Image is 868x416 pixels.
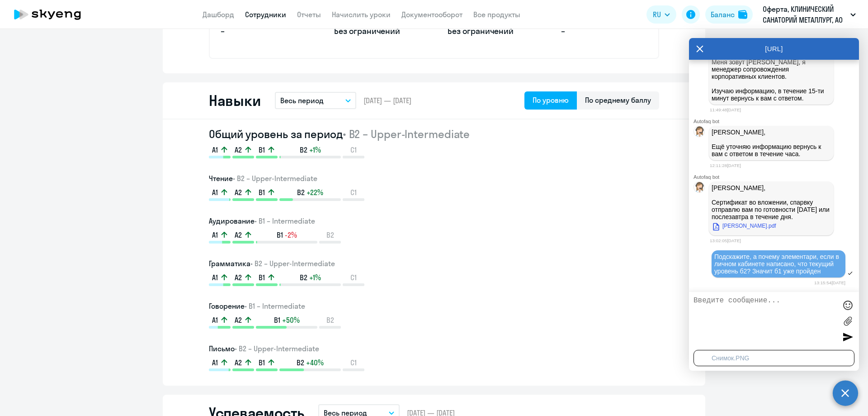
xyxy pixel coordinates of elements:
p: – [221,25,307,37]
span: Подскажите, а почему элементари, если в личном кабинете написано, что текущий уровень б2? Значит ... [714,253,841,275]
span: B2 [326,315,334,325]
button: Оферта, КЛИНИЧЕСКИЙ САНАТОРИЙ МЕТАЛЛУРГ, АО [758,4,860,25]
span: B1 [259,273,265,282]
div: Autofaq bot [693,174,859,180]
a: Сотрудники [245,10,286,19]
button: Весь период [275,92,356,109]
p: – [561,25,647,37]
span: B1 [259,187,265,197]
h3: Аудирование [209,215,659,226]
span: A2 [235,187,242,197]
div: .PNG [734,354,749,362]
img: bot avatar [694,182,705,195]
a: Дашборд [203,10,234,19]
span: A1 [212,358,218,368]
span: B1 [259,358,265,368]
span: A2 [235,358,242,368]
h3: Говорение [209,301,659,311]
span: • B1 – Intermediate [245,301,305,311]
button: Балансbalance [705,5,753,24]
span: A1 [212,187,218,197]
h3: Письмо [209,343,659,354]
div: Снимок.PNG [693,350,854,366]
a: Отчеты [297,10,321,19]
label: Лимит 10 файлов [841,314,854,328]
span: A1 [212,230,218,240]
span: • B2 – Upper-Intermediate [235,344,319,353]
span: B2 [326,230,334,240]
span: A1 [212,273,218,282]
p: Без ограничений [448,25,534,37]
p: [PERSON_NAME], Сертификат во вложении, спарвку отправлю вам по готовности [DATE] или послезавтра ... [712,184,831,220]
p: [PERSON_NAME], добрый день! Меня зовут [PERSON_NAME], я менеджер сопровождения корпоративных клие... [712,44,831,102]
span: A2 [235,145,242,155]
p: [PERSON_NAME], Ещё уточняю информацию вернусь к вам с ответом в течение часа. [712,129,831,158]
span: A1 [212,315,218,325]
span: B2 [300,145,307,155]
span: C1 [350,187,357,197]
a: Документооборот [401,10,462,19]
span: -2% [285,230,297,240]
div: По среднему баллу [585,95,651,105]
img: balance [738,10,747,19]
span: A2 [235,230,242,240]
span: RU [653,9,661,20]
a: Все продукты [473,10,520,19]
p: Весь период [280,95,324,106]
h3: Чтение [209,173,659,184]
span: [DATE] — [DATE] [363,96,411,105]
span: A2 [235,315,242,325]
span: A1 [212,145,218,155]
span: B2 [300,273,307,282]
span: • B2 – Upper-Intermediate [233,174,317,183]
h2: Общий уровень за период [209,127,659,141]
span: B2 [297,358,304,368]
div: Баланс [711,9,735,20]
span: C1 [350,145,357,155]
span: +22% [307,187,323,197]
span: B2 [297,187,305,197]
time: 13:02:05[DATE] [710,238,741,243]
h2: Навыки [209,91,260,110]
span: B1 [259,145,265,155]
span: • B2 – Upper-Intermediate [250,259,335,268]
time: 12:11:28[DATE] [710,163,741,168]
span: +50% [282,315,300,325]
span: A2 [235,273,242,282]
span: +1% [309,145,321,155]
span: B1 [274,315,280,325]
div: По уровню [533,95,569,105]
div: Autofaq bot [693,119,859,124]
button: RU [646,5,676,24]
img: bot avatar [694,126,705,139]
a: [PERSON_NAME].pdf [712,220,776,231]
span: • B1 – Intermediate [255,216,315,225]
p: Без ограничений [334,25,420,37]
span: +1% [309,273,321,282]
span: • B2 – Upper-Intermediate [343,127,470,141]
span: B1 [277,230,283,240]
span: +40% [306,358,324,368]
p: Оферта, КЛИНИЧЕСКИЙ САНАТОРИЙ МЕТАЛЛУРГ, АО [763,4,847,25]
span: C1 [350,273,357,282]
h3: Грамматика [209,258,659,269]
span: C1 [350,358,357,368]
a: Начислить уроки [332,10,391,19]
time: 13:15:54[DATE] [814,280,845,285]
div: Снимок [712,354,734,362]
time: 11:49:48[DATE] [710,107,741,112]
